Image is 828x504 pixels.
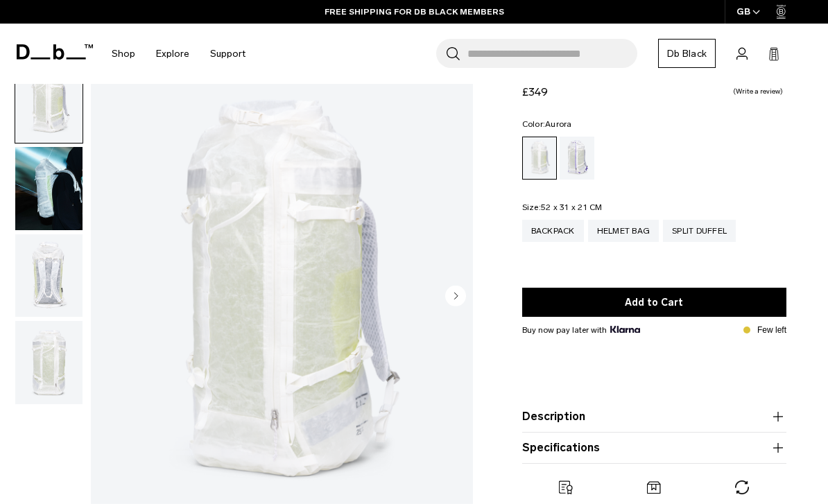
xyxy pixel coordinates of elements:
a: Db Black [658,39,716,68]
img: Weigh Lighter Backpack 25L Diffusion [15,321,83,404]
button: Weigh Lighter Backpack 25L Diffusion [15,146,83,231]
button: Specifications [522,440,786,456]
nav: Main Navigation [101,24,256,84]
img: {"height" => 20, "alt" => "Klarna"} [610,326,640,333]
a: Diffusion [522,137,557,180]
img: Weigh Lighter Backpack 25L Diffusion [15,147,83,230]
legend: Size: [522,203,603,211]
button: Weigh Lighter Backpack 25L Diffusion [15,234,83,318]
a: Backpack [522,220,584,242]
a: Shop [112,29,135,78]
img: Weigh Lighter Backpack 25L Diffusion [15,60,83,143]
a: Helmet Bag [588,220,659,242]
button: Description [522,408,786,425]
button: Next slide [445,286,466,309]
span: Buy now pay later with [522,324,640,336]
button: Add to Cart [522,288,786,317]
img: Weigh Lighter Backpack 25L Diffusion [15,234,83,318]
span: 52 x 31 x 21 CM [541,202,603,212]
a: Write a review [733,88,783,95]
a: Explore [156,29,189,78]
span: Aurora [545,119,572,129]
button: Weigh Lighter Backpack 25L Diffusion [15,320,83,405]
a: Split Duffel [663,220,736,242]
button: Weigh Lighter Backpack 25L Diffusion [15,59,83,144]
a: Aurora [560,137,594,180]
a: Support [210,29,245,78]
p: Few left [757,324,786,336]
a: FREE SHIPPING FOR DB BLACK MEMBERS [325,6,504,18]
span: £349 [522,85,548,98]
legend: Color: [522,120,572,128]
